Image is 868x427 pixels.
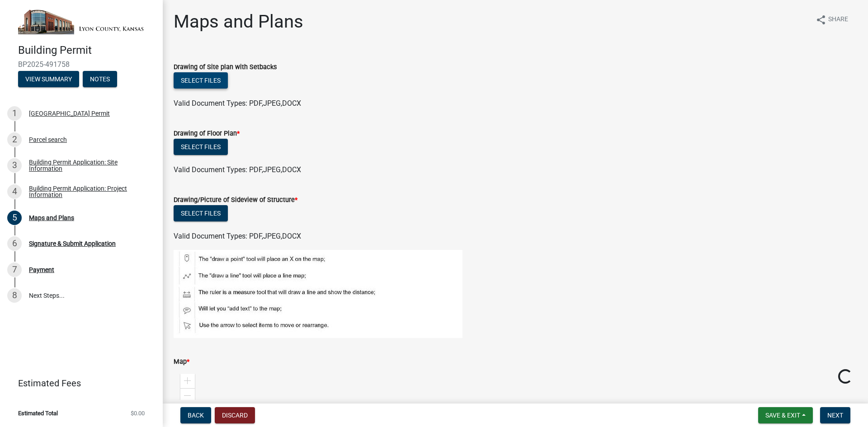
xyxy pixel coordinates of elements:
[7,158,22,173] div: 3
[758,407,813,423] button: Save & Exit
[83,71,117,87] button: Notes
[29,159,148,172] div: Building Permit Application: Site Information
[174,165,301,174] span: Valid Document Types: PDF,JPEG,DOCX
[29,185,148,198] div: Building Permit Application: Project Information
[174,11,303,33] h1: Maps and Plans
[18,9,148,34] img: Lyon County, Kansas
[18,60,145,69] span: BP2025-491758
[174,250,462,338] img: map_tools_help-sm_24441579-28a2-454c-9132-f70407ae53ac_64c30524-2617-4c66-ac57-3184e7f9be5b.jpg
[29,110,110,117] div: [GEOGRAPHIC_DATA] Permit
[174,359,189,365] label: Map
[174,131,240,137] label: Drawing of Floor Plan
[18,44,156,57] h4: Building Permit
[820,407,850,423] button: Next
[29,267,54,273] div: Payment
[29,240,116,247] div: Signature & Submit Application
[174,72,228,89] button: Select files
[828,14,848,25] span: Share
[215,407,255,423] button: Discard
[174,64,277,70] label: Drawing of Site plan with Setbacks
[174,99,301,108] span: Valid Document Types: PDF,JPEG,DOCX
[174,197,297,203] label: Drawing/Picture of Sideview of Structure
[18,410,58,416] span: Estimated Total
[7,263,22,277] div: 7
[29,136,67,143] div: Parcel search
[83,76,117,84] wm-modal-confirm: Notes
[827,412,843,419] span: Next
[7,374,148,392] a: Estimated Fees
[765,412,800,419] span: Save & Exit
[808,11,855,28] button: shareShare
[18,71,79,87] button: View Summary
[7,106,22,121] div: 1
[7,236,22,251] div: 6
[174,205,228,221] button: Select files
[188,412,204,419] span: Back
[180,407,211,423] button: Back
[18,76,79,84] wm-modal-confirm: Summary
[131,410,145,416] span: $0.00
[816,14,826,25] i: share
[29,215,74,221] div: Maps and Plans
[180,374,195,388] div: Zoom in
[180,388,195,403] div: Zoom out
[174,232,301,240] span: Valid Document Types: PDF,JPEG,DOCX
[7,288,22,303] div: 8
[7,132,22,147] div: 2
[7,184,22,199] div: 4
[7,211,22,225] div: 5
[174,139,228,155] button: Select files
